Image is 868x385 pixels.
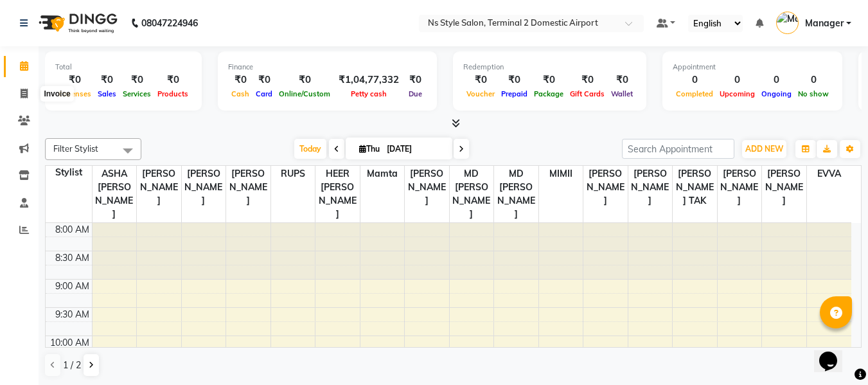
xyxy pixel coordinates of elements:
[46,166,92,179] div: Stylist
[141,5,198,41] b: 08047224946
[360,166,405,182] span: Mamta
[226,166,270,209] span: [PERSON_NAME]
[228,73,252,87] div: ₹0
[294,139,326,159] span: Today
[383,139,447,159] input: 2025-09-04
[53,251,92,265] div: 8:30 AM
[463,73,498,87] div: ₹0
[120,89,154,98] span: Services
[494,166,538,222] span: MD [PERSON_NAME]
[252,73,276,87] div: ₹0
[814,334,855,372] iframe: chat widget
[776,12,799,34] img: Manager
[583,166,628,209] span: [PERSON_NAME]
[742,140,786,158] button: ADD NEW
[276,89,333,98] span: Online/Custom
[673,89,716,98] span: Completed
[498,73,531,87] div: ₹0
[608,73,636,87] div: ₹0
[154,89,191,98] span: Products
[673,62,832,73] div: Appointment
[758,73,795,87] div: 0
[805,17,844,30] span: Manager
[53,308,92,321] div: 9:30 AM
[228,89,252,98] span: Cash
[33,5,121,41] img: logo
[718,166,762,209] span: [PERSON_NAME]
[120,73,154,87] div: ₹0
[276,73,333,87] div: ₹0
[228,62,427,73] div: Finance
[315,166,360,222] span: HEER [PERSON_NAME]
[498,89,531,98] span: Prepaid
[795,73,832,87] div: 0
[716,89,758,98] span: Upcoming
[463,62,636,73] div: Redemption
[795,89,832,98] span: No show
[531,89,567,98] span: Package
[40,86,73,102] div: Invoice
[348,89,390,98] span: Petty cash
[53,280,92,293] div: 9:00 AM
[182,166,226,209] span: [PERSON_NAME]
[55,62,191,73] div: Total
[271,166,315,182] span: RUPS
[252,89,276,98] span: Card
[673,166,717,209] span: [PERSON_NAME] TAK
[48,336,92,350] div: 10:00 AM
[807,166,851,182] span: EVVA
[53,143,98,154] span: Filter Stylist
[404,73,427,87] div: ₹0
[94,89,120,98] span: Sales
[673,73,716,87] div: 0
[762,166,806,209] span: [PERSON_NAME]
[567,73,608,87] div: ₹0
[137,166,181,209] span: [PERSON_NAME]
[622,139,734,159] input: Search Appointment
[405,166,449,209] span: [PERSON_NAME]
[628,166,673,209] span: [PERSON_NAME]
[463,89,498,98] span: Voucher
[94,73,120,87] div: ₹0
[53,223,92,237] div: 8:00 AM
[154,73,191,87] div: ₹0
[63,359,81,372] span: 1 / 2
[758,89,795,98] span: Ongoing
[356,144,383,154] span: Thu
[55,73,94,87] div: ₹0
[450,166,494,222] span: MD [PERSON_NAME]
[405,89,425,98] span: Due
[539,166,583,182] span: MIMII
[531,73,567,87] div: ₹0
[608,89,636,98] span: Wallet
[567,89,608,98] span: Gift Cards
[745,144,783,154] span: ADD NEW
[333,73,404,87] div: ₹1,04,77,332
[93,166,137,222] span: ASHA [PERSON_NAME]
[716,73,758,87] div: 0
